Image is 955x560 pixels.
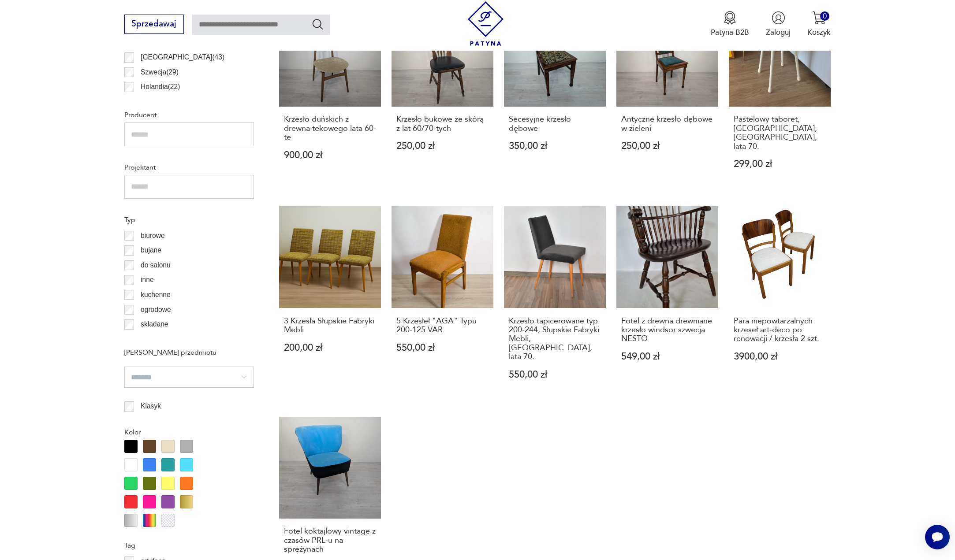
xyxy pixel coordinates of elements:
p: inne [141,274,153,286]
a: Ikona medaluPatyna B2B [711,11,749,37]
button: Patyna B2B [711,11,749,37]
p: 549,00 zł [621,352,713,361]
button: Sprzedawaj [124,15,184,34]
p: Tag [124,540,254,551]
div: 0 [820,11,829,21]
a: 5 Krzesłeł "AGA" Typu 200-125 VAR5 Krzesłeł "AGA" Typu 200-125 VAR550,00 zł [392,206,493,400]
p: 900,00 zł [284,151,376,160]
p: 250,00 zł [621,141,713,151]
a: Krzesło tapicerowane typ 200-244, Słupskie Fabryki Mebli, Polska, lata 70.Krzesło tapicerowane ty... [504,206,606,400]
p: Czechy ( 21 ) [141,96,176,108]
p: Holandia ( 22 ) [141,81,180,93]
p: składane [141,319,168,330]
p: Klasyk [141,401,161,412]
p: Szwecja ( 29 ) [141,67,179,78]
button: 0Koszyk [807,11,831,37]
iframe: Smartsupp widget button [925,525,950,549]
a: Krzesło bukowe ze skórą z lat 60/70-tychKrzesło bukowe ze skórą z lat 60/70-tych250,00 zł [392,5,493,189]
p: bujane [141,245,161,256]
h3: Antyczne krzesło dębowe w zieleni [621,115,713,133]
h3: Fotel z drewna drewniane krzesło windsor szwecja NESTO [621,317,713,344]
p: 200,00 zł [284,343,376,352]
img: Ikona koszyka [812,11,826,25]
a: Secesyjne krzesło dęboweSecesyjne krzesło dębowe350,00 zł [504,5,606,189]
p: Kolor [124,426,254,438]
h3: Secesyjne krzesło dębowe [509,115,601,133]
img: Patyna - sklep z meblami i dekoracjami vintage [463,1,508,46]
a: Sprzedawaj [124,21,184,28]
p: biurowe [141,230,165,241]
p: [PERSON_NAME] przedmiotu [124,347,254,358]
a: Fotel z drewna drewniane krzesło windsor szwecja NESTOFotel z drewna drewniane krzesło windsor sz... [616,206,718,400]
p: Projektant [124,162,254,173]
p: [GEOGRAPHIC_DATA] ( 43 ) [141,52,224,63]
p: 250,00 zł [396,141,489,151]
h3: Krzesło tapicerowane typ 200-244, Słupskie Fabryki Mebli, [GEOGRAPHIC_DATA], lata 70. [509,317,601,362]
img: Ikona medalu [723,11,737,25]
h3: Pastelowy taboret, [GEOGRAPHIC_DATA], [GEOGRAPHIC_DATA], lata 70. [734,115,826,151]
p: 299,00 zł [734,159,826,169]
h3: 5 Krzesłeł "AGA" Typu 200-125 VAR [396,317,489,335]
img: Ikonka użytkownika [772,11,785,25]
a: Para niepowtarzalnych krzeseł art-deco po renowacji / krzesła 2 szt.Para niepowtarzalnych krzeseł... [729,206,831,400]
button: Zaloguj [766,11,791,37]
p: Koszyk [807,27,831,37]
p: Typ [124,214,254,226]
p: 3900,00 zł [734,352,826,361]
a: Krzesło duńskich z drewna tekowego lata 60-teKrzesło duńskich z drewna tekowego lata 60-te900,00 zł [279,5,381,189]
p: kuchenne [141,289,171,300]
h3: Fotel koktajlowy vintage z czasów PRL-u na sprężynach [284,527,376,554]
h3: Para niepowtarzalnych krzeseł art-deco po renowacji / krzesła 2 szt. [734,317,826,344]
h3: 3 Krzesła Słupskie Fabryki Mebli [284,317,376,335]
p: 550,00 zł [509,370,601,379]
a: 3 Krzesła Słupskie Fabryki Mebli3 Krzesła Słupskie Fabryki Mebli200,00 zł [279,206,381,400]
p: ogrodowe [141,304,171,315]
p: taboret [141,334,162,345]
button: Szukaj [311,18,324,30]
h3: Krzesło bukowe ze skórą z lat 60/70-tych [396,115,489,133]
h3: Krzesło duńskich z drewna tekowego lata 60-te [284,115,376,142]
p: do salonu [141,260,171,271]
p: 350,00 zł [509,141,601,151]
p: Producent [124,109,254,121]
a: Pastelowy taboret, Union, Niemcy, lata 70.Pastelowy taboret, [GEOGRAPHIC_DATA], [GEOGRAPHIC_DATA]... [729,5,831,189]
p: 550,00 zł [396,343,489,352]
a: Antyczne krzesło dębowe w zieleniAntyczne krzesło dębowe w zieleni250,00 zł [616,5,718,189]
p: Patyna B2B [711,27,749,37]
p: Zaloguj [766,27,791,37]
